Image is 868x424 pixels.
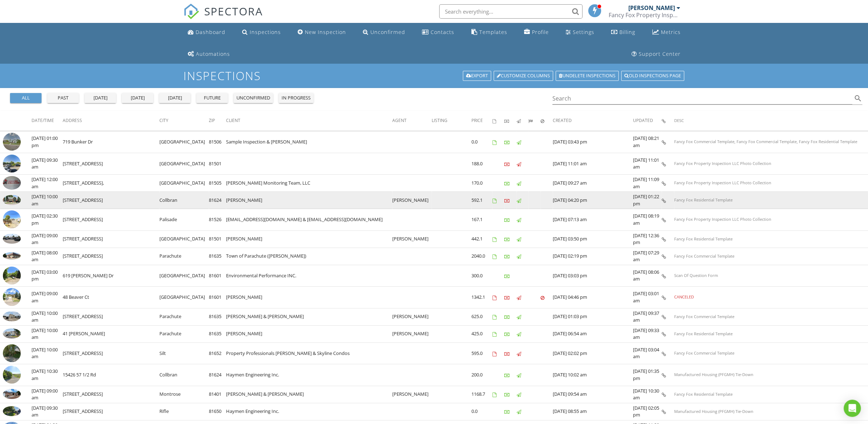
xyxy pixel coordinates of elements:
[553,209,633,231] td: [DATE] 07:13 am
[159,153,209,175] td: [GEOGRAPHIC_DATA]
[471,131,493,153] td: 0.0
[63,265,159,287] td: 619 [PERSON_NAME] Dr
[854,94,862,103] i: search
[209,230,226,248] td: 81501
[209,192,226,209] td: 81624
[32,308,63,325] td: [DATE] 10:00 am
[633,209,662,231] td: [DATE] 08:19 am
[633,192,662,209] td: [DATE] 01:22 pm
[226,342,392,364] td: Property Professionals [PERSON_NAME] & Skyline Condos
[553,117,572,123] span: Created
[3,155,21,172] img: streetview
[3,311,21,321] img: 9033300%2Fcover_photos%2F6tgiot77wli5kW5iw9eX%2Fsmall.jpeg
[209,265,226,287] td: 81601
[674,273,718,278] span: Scan Of Question Form
[674,253,734,259] span: Fancy Fox Commercial Template
[3,267,21,284] img: streetview
[621,71,684,81] a: Old inspections page
[471,308,493,325] td: 625.0
[633,287,662,308] td: [DATE] 03:01 am
[209,287,226,308] td: 81601
[196,93,228,103] button: future
[159,192,209,209] td: Collbran
[553,265,633,287] td: [DATE] 03:03 pm
[633,308,662,325] td: [DATE] 09:37 am
[662,111,674,131] th: Inspection Details: Not sorted.
[3,328,21,338] img: 9078557%2Fcover_photos%2FtzmMIY8pn42sR5e0jMzH%2Fsmall.jpeg
[633,265,662,287] td: [DATE] 08:06 am
[209,209,226,231] td: 81526
[392,111,432,131] th: Agent: Not sorted.
[492,111,504,131] th: Agreements signed: Not sorted.
[469,26,510,39] a: Templates
[196,50,230,57] div: Automations
[649,26,683,39] a: Metrics
[226,287,392,308] td: [PERSON_NAME]
[226,403,392,420] td: Haymen Engineering Inc.
[553,342,633,364] td: [DATE] 02:02 pm
[226,131,392,153] td: Sample Inspection & [PERSON_NAME]
[553,386,633,403] td: [DATE] 09:54 am
[370,29,405,35] div: Unconfirmed
[226,265,392,287] td: Environmental Performance INC.
[63,248,159,265] td: [STREET_ADDRESS]
[392,386,432,403] td: [PERSON_NAME]
[63,192,159,209] td: [STREET_ADDRESS]
[528,111,541,131] th: Submitted: Not sorted.
[517,111,529,131] th: Published: Not sorted.
[553,308,633,325] td: [DATE] 01:03 pm
[553,230,633,248] td: [DATE] 03:50 pm
[674,314,734,319] span: Fancy Fox Commercial Template
[199,94,225,102] div: future
[32,403,63,420] td: [DATE] 09:30 am
[32,342,63,364] td: [DATE] 10:00 am
[521,26,552,39] a: Company Profile
[633,131,662,153] td: [DATE] 08:21 am
[471,342,493,364] td: 595.0
[674,331,733,336] span: Fancy Fox Residential Template
[226,209,392,231] td: [EMAIL_ADDRESS][DOMAIN_NAME] & [EMAIL_ADDRESS][DOMAIN_NAME]
[226,117,240,123] span: Client
[159,265,209,287] td: [GEOGRAPHIC_DATA]
[13,94,39,102] div: all
[3,234,21,244] img: 9190255%2Fcover_photos%2F8Y4SzPxcwOaEwbj6Y2LK%2Fsmall.jpeg
[32,209,63,231] td: [DATE] 02:30 pm
[674,139,857,144] span: Fancy Fox Commercial Template, Fancy Fox Commercial Template, Fancy Fox Residential Template
[122,93,153,103] button: [DATE]
[471,265,493,287] td: 300.0
[471,364,493,386] td: 200.0
[32,325,63,342] td: [DATE] 10:00 am
[674,111,868,131] th: Desc: Not sorted.
[674,294,694,299] span: CANCELED
[633,403,662,420] td: [DATE] 02:05 pm
[494,71,553,81] a: Customize Columns
[159,325,209,342] td: Parachute
[305,29,346,35] div: New Inspection
[209,308,226,325] td: 81635
[633,175,662,192] td: [DATE] 11:09 am
[633,153,662,175] td: [DATE] 11:01 am
[209,248,226,265] td: 81635
[159,287,209,308] td: [GEOGRAPHIC_DATA]
[431,29,454,35] div: Contacts
[85,93,116,103] button: [DATE]
[419,26,457,39] a: Contacts
[63,308,159,325] td: [STREET_ADDRESS]
[633,342,662,364] td: [DATE] 03:04 am
[32,386,63,403] td: [DATE] 09:00 am
[63,386,159,403] td: [STREET_ADDRESS]
[479,29,507,35] div: Templates
[439,4,582,19] input: Search everything...
[633,248,662,265] td: [DATE] 07:29 am
[3,389,21,399] img: 8860931%2Fcover_photos%2FKXWQxvTLMt5pbUNYoVAD%2Fsmall.jpeg
[209,342,226,364] td: 81652
[563,26,597,39] a: Settings
[159,386,209,403] td: Montrose
[639,50,681,57] div: Support Center
[63,342,159,364] td: [STREET_ADDRESS]
[159,342,209,364] td: Silt
[3,406,21,416] img: 8860318%2Fcover_photos%2FQ8JfR74rtaEgF8C6qVgr%2Fsmall.jpeg
[204,4,263,19] span: SPECTORA
[556,71,619,81] a: Undelete inspections
[32,248,63,265] td: [DATE] 08:00 am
